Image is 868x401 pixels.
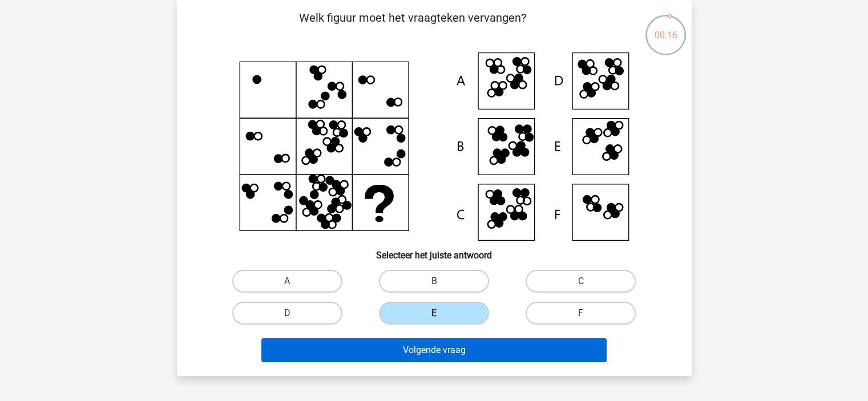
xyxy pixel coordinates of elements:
[379,270,489,293] label: B
[379,302,489,325] label: E
[261,338,607,362] button: Volgende vraag
[232,270,342,293] label: A
[195,9,631,43] p: Welk figuur moet het vraagteken vervangen?
[232,302,342,325] label: D
[526,270,636,293] label: C
[195,241,673,261] h6: Selecteer het juiste antwoord
[644,14,687,42] div: 00:16
[526,302,636,325] label: F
